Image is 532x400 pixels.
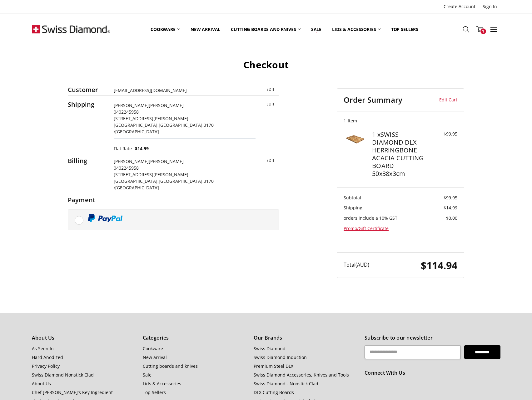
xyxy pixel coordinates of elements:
h2: Customer [68,86,107,94]
a: New arrival [143,354,167,360]
a: Swiss Diamond Induction [254,354,307,360]
a: Create Account [440,2,479,11]
span: Shipping [344,205,362,211]
span: [GEOGRAPHIC_DATA] [115,129,159,135]
a: 1 [473,21,487,37]
a: Cookware [143,346,163,351]
a: DLX Cutting Boards [254,389,294,395]
h4: 1 x SWISS DIAMOND DLX HERRINGBONE ACACIA CUTTING BOARD 50x38x3cm [372,131,427,177]
span: [GEOGRAPHIC_DATA], [114,122,159,128]
span: 3170 / [114,178,214,191]
span: [PERSON_NAME] [149,158,184,164]
h2: Shipping [68,100,107,108]
h5: Our Brands [254,335,358,341]
button: Edit [262,85,279,94]
h5: Subscribe to our newsletter [365,335,500,341]
h5: Connect With Us [365,370,500,376]
div: [EMAIL_ADDRESS][DOMAIN_NAME] [114,87,249,94]
a: Privacy Policy [32,363,60,369]
h3: Order Summary [344,95,431,105]
iframe: PayPal-paypal [68,244,115,257]
span: 0402245958 [114,109,139,115]
a: Cookware [145,15,185,43]
span: $99.95 [444,195,457,201]
h5: Categories [143,335,247,341]
a: About Us [32,381,51,387]
span: $114.94 [421,258,457,272]
span: [STREET_ADDRESS][PERSON_NAME] [114,115,188,121]
a: As Seen In [32,346,54,351]
a: Sign In [479,2,500,11]
a: Swiss Diamond Accessories, Knives and Tools [254,372,349,378]
span: $14.99 [444,205,457,211]
a: Chef [PERSON_NAME]'s Key Ingredient [32,389,113,395]
span: 0402245958 [114,165,139,171]
a: Sale [306,15,327,43]
span: [STREET_ADDRESS][PERSON_NAME] [114,172,188,177]
a: Swiss Diamond [254,346,286,351]
h3: 1 Item [344,118,457,124]
a: Swiss Diamond - Nonstick Clad [254,381,318,387]
a: Lids & Accessories [327,15,385,43]
button: Edit [262,156,279,165]
img: Free Shipping On Every Order [32,13,110,45]
a: Cutting boards and knives [143,363,198,369]
a: Edit Cart [431,95,458,105]
h1: Checkout [32,59,500,71]
span: [GEOGRAPHIC_DATA] [115,185,159,191]
span: [PERSON_NAME] [114,102,149,108]
span: [PERSON_NAME] [149,102,184,108]
span: $0.00 [446,215,457,221]
h2: Payment [68,196,107,204]
span: orders include a 10% GST [344,215,397,221]
a: Hard Anodized [32,354,63,360]
span: [GEOGRAPHIC_DATA], [114,178,159,184]
a: Premium Steel DLX [254,363,293,369]
button: Edit [262,100,279,108]
span: 3170 / [114,122,214,135]
a: Top Sellers [143,389,166,395]
a: Top Sellers [386,15,424,43]
img: PayPal icon [88,214,123,222]
a: Promo/Gift Certificate [344,225,389,231]
div: $99.95 [429,131,457,137]
a: Lids & Accessories [143,381,181,387]
span: Subtotal [344,195,361,201]
h5: About Us [32,335,136,341]
span: Flat Rate [114,145,132,152]
span: [PERSON_NAME] [114,158,149,164]
span: [GEOGRAPHIC_DATA], [159,178,204,184]
a: Cutting boards and knives [226,15,306,43]
span: [GEOGRAPHIC_DATA], [159,122,204,128]
span: 1 [480,28,486,34]
h2: Billing [68,157,107,165]
a: New arrival [185,15,226,43]
a: Swiss Diamond Nonstick Clad [32,372,94,378]
span: Total (AUD) [344,261,369,268]
span: $14.99 [132,145,149,152]
a: Sale [143,372,152,378]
